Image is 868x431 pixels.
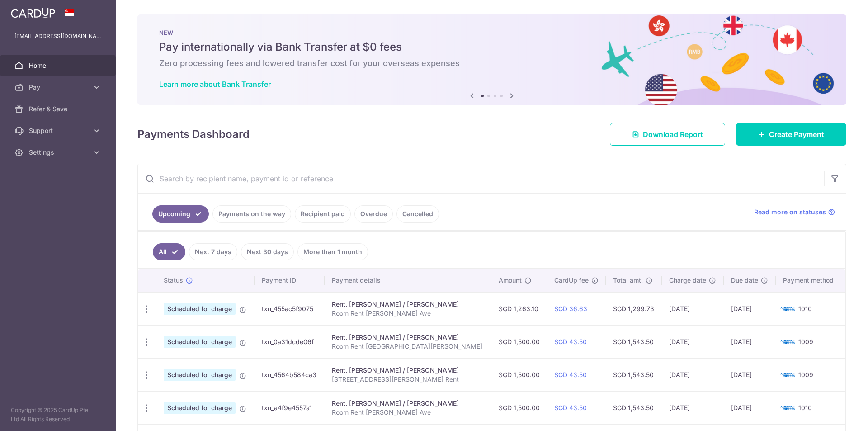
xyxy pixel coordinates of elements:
td: [DATE] [662,358,724,391]
td: txn_4564b584ca3 [255,358,325,391]
span: 1010 [798,404,812,412]
td: SGD 1,500.00 [491,391,547,424]
div: Rent. [PERSON_NAME] / [PERSON_NAME] [332,300,484,309]
th: Payment method [776,269,845,292]
span: Due date [731,276,758,285]
td: [DATE] [724,292,776,325]
span: Amount [499,276,522,285]
span: Total amt. [613,276,643,285]
td: [DATE] [724,325,776,358]
a: Upcoming [152,205,209,223]
span: Read more on statuses [754,208,826,217]
td: SGD 1,500.00 [491,325,547,358]
img: Bank transfer banner [137,14,846,105]
span: Support [29,126,89,135]
span: Scheduled for charge [164,303,236,315]
a: Next 7 days [189,243,237,260]
span: Scheduled for charge [164,369,236,381]
td: [DATE] [724,391,776,424]
img: Bank Card [778,403,797,413]
span: Scheduled for charge [164,336,236,348]
p: Room Rent [PERSON_NAME] Ave [332,309,484,318]
a: SGD 43.50 [554,371,587,379]
span: Status [164,276,183,285]
h5: Pay internationally via Bank Transfer at $0 fees [159,40,825,54]
p: [EMAIL_ADDRESS][DOMAIN_NAME] [14,32,101,41]
a: Download Report [610,123,725,146]
span: Charge date [669,276,706,285]
a: All [153,243,185,260]
th: Payment ID [255,269,325,292]
td: txn_455ac5f9075 [255,292,325,325]
a: More than 1 month [297,243,368,260]
a: SGD 36.63 [554,305,587,313]
span: Home [29,61,89,70]
td: SGD 1,263.10 [491,292,547,325]
a: SGD 43.50 [554,404,587,412]
h6: Zero processing fees and lowered transfer cost for your overseas expenses [159,58,825,69]
td: [DATE] [662,391,724,424]
td: txn_a4f9e4557a1 [255,391,325,424]
img: Bank Card [778,369,797,380]
div: Rent. [PERSON_NAME] / [PERSON_NAME] [332,366,484,375]
td: SGD 1,500.00 [491,358,547,391]
a: SGD 43.50 [554,338,587,346]
p: [STREET_ADDRESS][PERSON_NAME] Rent [332,375,484,384]
a: Learn more about Bank Transfer [159,80,271,89]
span: 1010 [798,305,812,313]
p: Room Rent [PERSON_NAME] Ave [332,408,484,417]
span: Download Report [643,129,703,140]
a: Create Payment [736,123,846,146]
img: CardUp [11,7,55,18]
th: Payment details [325,269,491,292]
td: [DATE] [662,292,724,325]
p: NEW [159,29,825,36]
a: Payments on the way [212,205,291,223]
a: Cancelled [396,205,439,223]
span: Settings [29,148,89,157]
td: SGD 1,543.50 [606,325,662,358]
span: 1009 [798,371,813,379]
td: SGD 1,543.50 [606,391,662,424]
td: SGD 1,299.73 [606,292,662,325]
div: Rent. [PERSON_NAME] / [PERSON_NAME] [332,333,484,342]
td: SGD 1,543.50 [606,358,662,391]
p: Room Rent [GEOGRAPHIC_DATA][PERSON_NAME] [332,342,484,351]
div: Rent. [PERSON_NAME] / [PERSON_NAME] [332,399,484,408]
span: Create Payment [769,129,824,140]
span: Pay [29,83,89,92]
img: Bank Card [778,303,797,314]
a: Recipient paid [295,205,351,223]
td: txn_0a31dcde06f [255,325,325,358]
td: [DATE] [662,325,724,358]
span: Refer & Save [29,104,89,114]
a: Next 30 days [241,243,294,260]
a: Overdue [354,205,393,223]
span: Scheduled for charge [164,402,236,414]
img: Bank Card [778,336,797,347]
td: [DATE] [724,358,776,391]
span: CardUp fee [554,276,589,285]
a: Read more on statuses [754,208,835,217]
h4: Payments Dashboard [137,126,250,142]
span: 1009 [798,338,813,346]
input: Search by recipient name, payment id or reference [138,164,824,193]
